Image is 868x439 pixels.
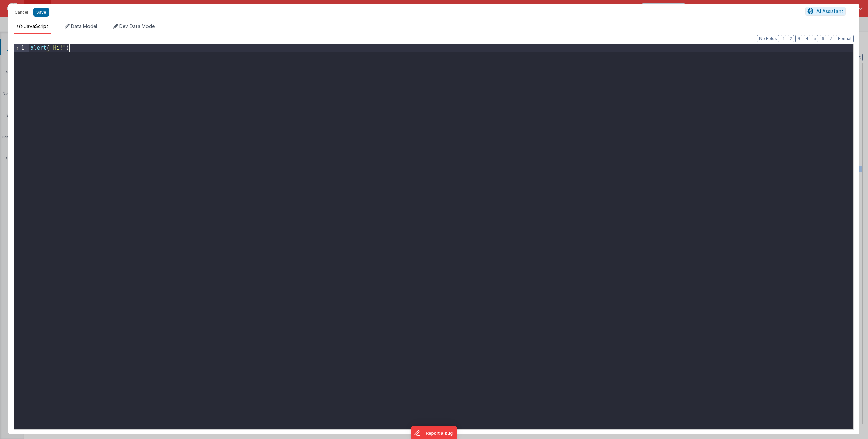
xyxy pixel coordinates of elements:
[71,23,97,29] span: Data Model
[14,44,29,52] div: 1
[781,35,786,42] button: 1
[812,35,818,42] button: 5
[24,23,48,29] span: JavaScript
[33,8,49,17] button: Save
[757,35,779,42] button: No Folds
[788,35,794,42] button: 2
[816,8,843,14] span: AI Assistant
[805,7,846,16] button: AI Assistant
[836,35,854,42] button: Format
[828,35,834,42] button: 7
[11,7,32,17] button: Cancel
[795,35,802,42] button: 3
[820,35,826,42] button: 6
[804,35,810,42] button: 4
[119,23,156,29] span: Dev Data Model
